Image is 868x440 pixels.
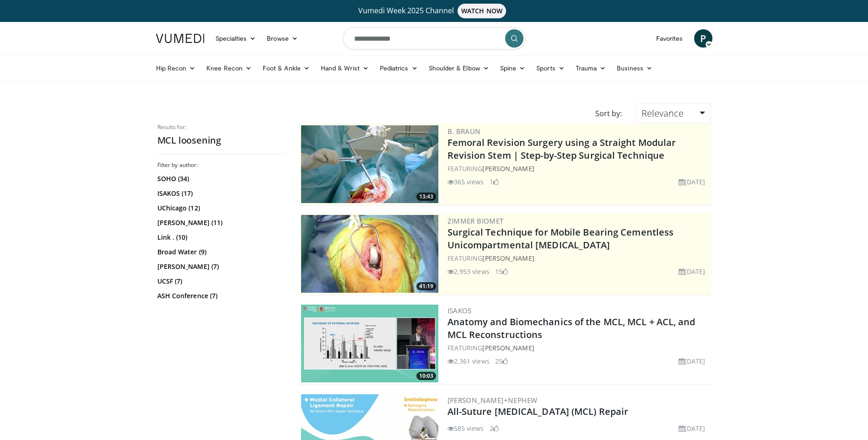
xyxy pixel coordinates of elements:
[157,134,286,146] h2: MCL loosening
[495,59,531,77] a: Spine
[423,59,495,77] a: Shoulder & Elbow
[210,29,262,48] a: Specialties
[157,189,283,198] a: ISAKOS (17)
[157,262,283,271] a: [PERSON_NAME] (7)
[301,125,438,203] a: 13:43
[157,233,283,242] a: Link . (10)
[301,305,438,382] a: 10:03
[447,253,709,263] div: FEATURING
[301,305,438,382] img: e5cf1811-c44b-4842-b5db-ad8757bf2349.300x170_q85_crop-smart_upscale.jpg
[642,107,684,119] span: Relevance
[157,4,711,18] a: Vumedi Week 2025 ChannelWATCH NOW
[679,424,706,433] li: [DATE]
[447,343,709,353] div: FEATURING
[611,59,658,77] a: Business
[416,282,436,290] span: 41:19
[157,161,286,169] h3: Filter by author:
[636,103,711,123] a: Relevance
[301,215,438,293] img: e9ed289e-2b85-4599-8337-2e2b4fe0f32a.300x170_q85_crop-smart_upscale.jpg
[447,164,709,173] div: FEATURING
[482,343,534,352] a: [PERSON_NAME]
[458,4,506,18] span: WATCH NOW
[315,59,374,77] a: Hand & Wrist
[374,59,423,77] a: Pediatrics
[495,356,508,366] li: 25
[490,177,499,187] li: 1
[257,59,315,77] a: Foot & Ankle
[447,216,504,225] a: Zimmer Biomet
[679,356,706,366] li: [DATE]
[447,177,484,187] li: 365 views
[588,103,629,123] div: Sort by:
[447,306,472,315] a: ISAKOS
[694,29,712,48] a: P
[651,29,689,48] a: Favorites
[151,59,201,77] a: Hip Recon
[447,127,481,136] a: B. Braun
[482,254,534,263] a: [PERSON_NAME]
[416,372,436,380] span: 10:03
[482,164,534,173] a: [PERSON_NAME]
[447,136,676,161] a: Femoral Revision Surgery using a Straight Modular Revision Stem | Step-by-Step Surgical Technique
[447,396,538,405] a: [PERSON_NAME]+Nephew
[157,174,283,183] a: SOHO (34)
[343,27,526,49] input: Search topics, interventions
[447,267,490,276] li: 2,953 views
[570,59,612,77] a: Trauma
[447,316,695,341] a: Anatomy and Biomechanics of the MCL, MCL + ACL, and MCL Reconstructions
[447,424,484,433] li: 585 views
[157,247,283,257] a: Broad Water (9)
[490,424,499,433] li: 2
[301,125,438,203] img: 4275ad52-8fa6-4779-9598-00e5d5b95857.300x170_q85_crop-smart_upscale.jpg
[261,29,303,48] a: Browse
[157,218,283,227] a: [PERSON_NAME] (11)
[447,405,629,418] a: All-Suture [MEDICAL_DATA] (MCL) Repair
[201,59,257,77] a: Knee Recon
[447,356,490,366] li: 2,361 views
[447,226,674,251] a: Surgical Technique for Mobile Bearing Cementless Unicompartmental [MEDICAL_DATA]
[157,291,283,300] a: ASH Conference (7)
[531,59,570,77] a: Sports
[157,277,283,286] a: UCSF (7)
[416,193,436,201] span: 13:43
[301,215,438,293] a: 41:19
[679,177,706,187] li: [DATE]
[156,34,205,43] img: VuMedi Logo
[157,204,283,213] a: UChicago (12)
[679,267,706,276] li: [DATE]
[157,123,286,131] p: Results for:
[495,267,508,276] li: 15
